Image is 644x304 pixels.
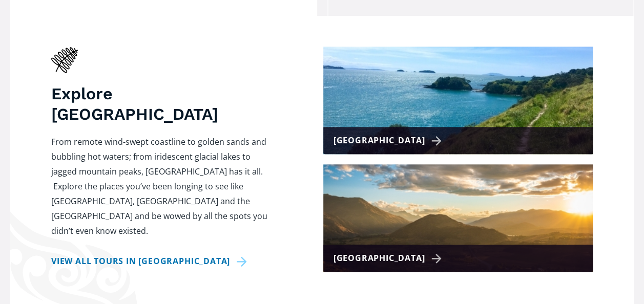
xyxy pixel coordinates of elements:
[51,254,251,269] a: View all tours in [GEOGRAPHIC_DATA]
[51,135,272,238] p: From remote wind-swept coastline to golden sands and bubbling hot waters; from iridescent glacial...
[334,133,446,148] div: [GEOGRAPHIC_DATA]
[323,47,593,154] a: [GEOGRAPHIC_DATA]
[51,83,272,124] h3: Explore [GEOGRAPHIC_DATA]
[334,251,446,266] div: [GEOGRAPHIC_DATA]
[323,164,593,272] a: [GEOGRAPHIC_DATA]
